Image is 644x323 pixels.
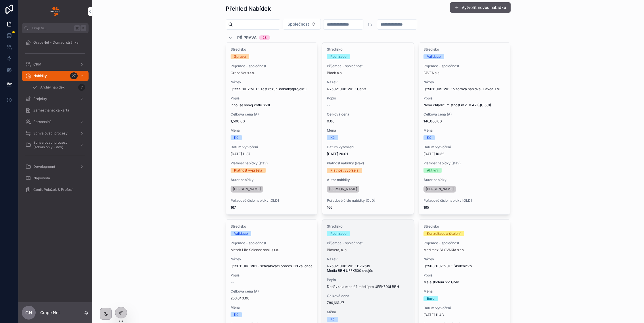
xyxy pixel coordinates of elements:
[70,72,78,79] div: 27
[22,161,89,172] a: Development
[33,74,47,78] span: Nabídky
[231,273,313,278] span: Popis
[427,168,438,173] div: Aktivní
[327,103,330,107] span: --
[29,82,89,93] a: Archív nabídek7
[33,187,72,192] span: Ceník Položek & Profesí
[231,64,313,68] span: Příjemce - společnost
[33,62,41,67] span: CRM
[231,205,313,210] span: 167
[423,152,506,156] span: [DATE] 10:32
[231,178,313,182] span: Autor nabídky
[231,289,313,294] span: Celková cena (A)
[330,54,346,59] div: Realizace
[423,248,465,252] span: Medimex SLOVAKIA s.r.o.
[423,47,506,52] span: Středisko
[327,284,409,289] span: Dodávka a montáž médií pro UFFK500l BBH
[231,47,313,52] span: Středisko
[423,205,506,210] span: 165
[231,96,313,101] span: Popis
[231,305,313,310] span: Měna
[327,71,342,75] a: Block a.s.
[423,273,506,278] span: Popis
[327,224,409,229] span: Středisko
[427,296,434,301] div: Euro
[33,108,69,113] span: Zaměstnanecká karta
[22,94,89,104] a: Projekty
[234,231,248,236] div: Validace
[327,310,409,314] span: Měna
[33,131,68,136] span: Schvalovací procesy
[327,152,409,156] span: [DATE] 20:01
[327,301,409,305] span: 786,661.27
[327,64,409,68] span: Příjemce - společnost
[50,7,60,16] img: App logo
[327,294,409,298] span: Celková cena
[22,173,89,183] a: Nápověda
[423,96,506,101] span: Popis
[427,54,441,59] div: Validace
[22,37,89,48] a: GrapeNet - Domací stránka
[22,184,89,195] a: Ceník Položek & Profesí
[423,103,506,107] span: Nová chladící místnost m.č. 0.42 (QC 581)
[231,186,263,193] a: [PERSON_NAME]
[423,71,440,75] a: FAVEA a.s.
[287,21,309,27] span: Společnost
[81,26,86,30] span: K
[33,164,55,169] span: Development
[368,21,372,28] p: to
[327,198,409,203] span: Pořadové číslo nabídky [OLD]
[329,187,357,191] span: [PERSON_NAME]
[18,33,92,202] div: scrollable content
[327,80,409,84] span: Název
[40,310,60,316] p: Grape Net
[423,306,506,310] span: Datum vytvoření
[22,59,89,70] a: CRM
[330,168,359,173] div: Platnost vypršela
[327,96,409,101] span: Popis
[33,120,51,124] span: Personální
[262,35,267,40] div: 23
[231,112,313,117] span: Celková cena (A)
[33,140,75,149] span: Schvalovací procesy (Admin only - dev)
[22,140,89,150] a: Schvalovací procesy (Admin only - dev)
[423,128,506,133] span: Měna
[423,87,506,91] span: Q2501-009-V01 - Vzorová nabídka- Favea TM
[31,26,72,30] span: Jump to...
[231,87,313,91] span: Q2599-002-V01 - Test režijní nabídky/projektu
[226,42,318,215] a: StřediskoSprávaPříjemce - společnostGrapeNet s.r.o.NázevQ2599-002-V01 - Test režijní nabídky/proj...
[234,312,238,317] div: Kč
[231,224,313,229] span: Středisko
[327,278,409,282] span: Popis
[427,135,431,140] div: Kč
[327,128,409,133] span: Měna
[330,231,346,236] div: Realizace
[327,257,409,262] span: Název
[22,105,89,116] a: Zaměstnanecká karta
[231,296,313,301] span: 253,640.00
[330,135,335,140] div: Kč
[423,198,506,203] span: Pořadové číslo nabídky [OLD]
[231,198,313,203] span: Pořadové číslo nabídky [OLD]
[231,248,279,252] a: Merck Life Science spol. s r.o.
[327,186,359,193] a: [PERSON_NAME]
[283,19,321,30] button: Select Button
[231,128,313,133] span: Měna
[231,161,313,166] span: Platnost nabídky (stav)
[22,117,89,127] a: Personální
[419,42,511,215] a: StřediskoValidacePříjemce - společnostFAVEA a.s.NázevQ2501-009-V01 - Vzorová nabídka- Favea TMPop...
[423,161,506,166] span: Platnost nabídky (stav)
[231,280,234,284] span: --
[231,119,313,124] span: 1,500.00
[234,135,238,140] div: Kč
[450,2,511,13] button: Vytvořit novou nabídku
[231,80,313,84] span: Název
[426,187,454,191] span: [PERSON_NAME]
[231,241,313,245] span: Příjemce - společnost
[327,87,409,91] span: Q2502-008-V01 - Gantt
[40,85,65,90] span: Archív nabídek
